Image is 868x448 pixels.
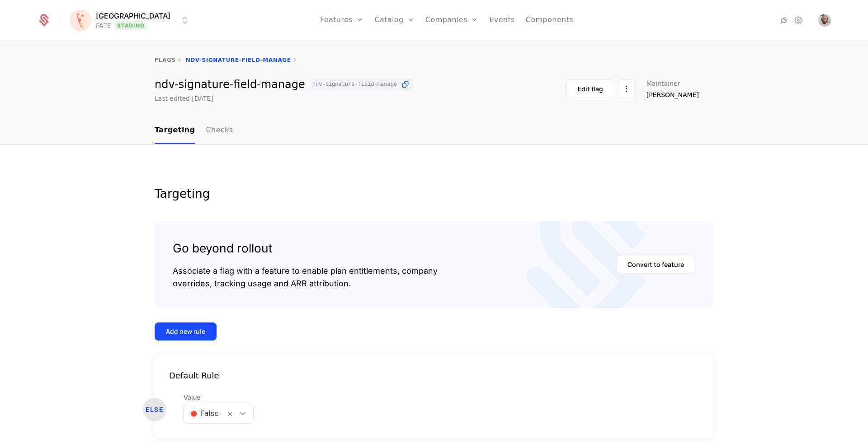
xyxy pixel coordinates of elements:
span: ndv-signature-field-manage [312,82,397,87]
a: Targeting [155,117,195,144]
div: Add new rule [166,327,205,336]
nav: Main [155,117,713,144]
ul: Choose Sub Page [155,117,233,144]
span: Maintainer [646,80,680,87]
button: Open user button [818,14,831,27]
div: ndv-signature-field-manage [155,78,414,91]
a: Checks [206,117,233,144]
button: Select environment [72,10,190,30]
div: Go beyond rollout [173,239,438,257]
div: Targeting [155,188,713,200]
a: Integrations [778,15,789,26]
a: Settings [793,15,804,26]
a: flags [155,57,176,63]
button: Convert to feature [616,256,695,274]
span: Staging [114,21,147,30]
button: Edit flag [566,79,614,98]
div: FATE [96,21,111,30]
div: Default Rule [155,369,713,382]
button: Add new rule [155,322,217,341]
img: Florence [70,9,91,31]
img: Marko Bera [818,14,831,27]
div: Edit flag [578,84,603,93]
button: Select action [618,79,635,98]
div: Last edited [DATE] [155,94,213,103]
div: ELSE [143,398,166,421]
span: [GEOGRAPHIC_DATA] [96,10,170,21]
span: [PERSON_NAME] [646,90,699,99]
span: Value [184,393,254,402]
div: Associate a flag with a feature to enable plan entitlements, company overrides, tracking usage an... [173,265,438,290]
